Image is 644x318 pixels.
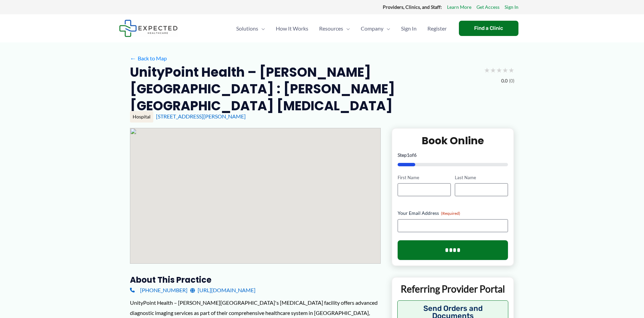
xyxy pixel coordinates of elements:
a: [PHONE_NUMBER] [130,285,187,295]
a: Sign In [505,3,518,12]
label: First Name [398,174,451,181]
span: Menu Toggle [383,17,390,40]
span: Sign In [401,17,417,40]
span: 0.0 [501,76,508,85]
span: Company [361,17,383,40]
nav: Primary Site Navigation [231,17,452,40]
h2: Book Online [398,134,508,147]
span: Resources [319,17,343,40]
span: ★ [484,64,490,76]
a: [URL][DOMAIN_NAME] [190,285,256,295]
a: ResourcesMenu Toggle [314,17,355,40]
a: Sign In [396,17,422,40]
p: Referring Provider Portal [397,283,509,295]
label: Your Email Address [398,210,508,217]
span: (0) [509,76,514,85]
span: Register [427,17,447,40]
a: Register [422,17,452,40]
span: ★ [496,64,502,76]
a: Learn More [447,3,471,12]
a: Find a Clinic [459,21,518,36]
strong: Providers, Clinics, and Staff: [383,4,442,10]
a: CompanyMenu Toggle [355,17,396,40]
span: Menu Toggle [258,17,265,40]
span: ★ [502,64,508,76]
span: Menu Toggle [343,17,350,40]
a: Get Access [476,3,499,12]
span: 1 [407,152,409,158]
span: ★ [490,64,496,76]
span: How It Works [276,17,308,40]
span: 6 [414,152,417,158]
a: How It Works [270,17,314,40]
span: ← [130,55,136,61]
img: Expected Healthcare Logo - side, dark font, small [119,20,178,37]
div: Hospital [130,111,153,123]
a: SolutionsMenu Toggle [231,17,270,40]
a: ←Back to Map [130,53,167,63]
h3: About this practice [130,275,381,285]
label: Last Name [455,174,508,181]
span: Solutions [236,17,258,40]
p: Step of [398,153,508,157]
span: (Required) [441,211,460,216]
a: [STREET_ADDRESS][PERSON_NAME] [156,113,246,119]
span: ★ [508,64,514,76]
h2: UnityPoint Health – [PERSON_NAME][GEOGRAPHIC_DATA] : [PERSON_NAME][GEOGRAPHIC_DATA] [MEDICAL_DATA] [130,64,479,114]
